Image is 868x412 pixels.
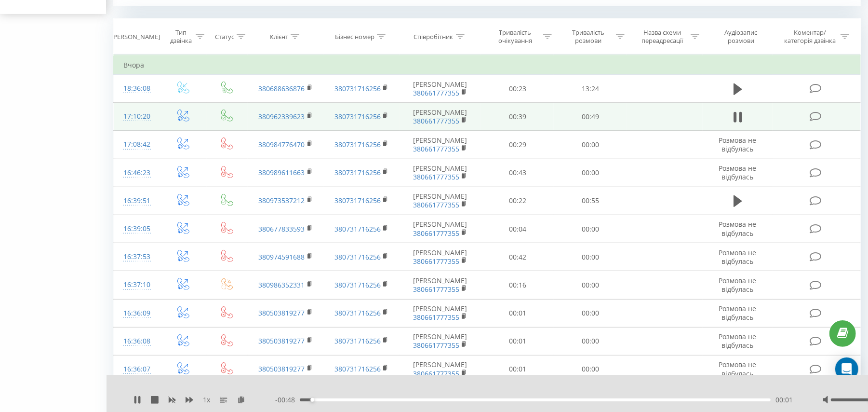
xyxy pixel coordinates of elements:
[400,299,481,327] td: [PERSON_NAME]
[123,164,150,182] div: 16:46:23
[413,116,459,125] a: 380661777355
[275,395,300,405] span: - 00:48
[335,33,374,41] div: Бізнес номер
[481,271,554,299] td: 00:16
[400,131,481,159] td: [PERSON_NAME]
[554,271,627,299] td: 00:00
[259,364,305,373] a: 380503819277
[334,84,381,93] a: 380731716256
[413,341,459,350] a: 380661777355
[334,196,381,205] a: 380731716256
[711,28,770,45] div: Аудіозапис розмови
[334,168,381,177] a: 380731716256
[259,112,305,121] a: 380962339623
[481,327,554,355] td: 00:01
[400,75,481,103] td: [PERSON_NAME]
[413,313,459,322] a: 380661777355
[481,215,554,243] td: 00:04
[413,257,459,266] a: 380661777355
[123,79,150,98] div: 18:36:08
[481,103,554,131] td: 00:39
[554,159,627,187] td: 00:00
[413,88,459,97] a: 380661777355
[400,159,481,187] td: [PERSON_NAME]
[334,112,381,121] a: 380731716256
[259,280,305,289] a: 380986352331
[414,33,454,41] div: Співробітник
[554,187,627,215] td: 00:55
[334,364,381,373] a: 380731716256
[719,164,757,181] span: Розмова не відбулась
[719,276,757,294] span: Розмова не відбулась
[719,248,757,266] span: Розмова не відбулась
[311,398,315,402] div: Accessibility label
[215,33,234,41] div: Статус
[719,220,757,237] span: Розмова не відбулась
[775,395,793,405] span: 00:01
[782,28,838,45] div: Коментар/категорія дзвінка
[554,75,627,103] td: 13:24
[259,224,305,233] a: 380677833593
[481,299,554,327] td: 00:01
[123,247,150,266] div: 16:37:53
[554,131,627,159] td: 00:00
[413,172,459,181] a: 380661777355
[400,271,481,299] td: [PERSON_NAME]
[259,84,305,93] a: 380688636876
[481,131,554,159] td: 00:29
[400,355,481,383] td: [PERSON_NAME]
[400,187,481,215] td: [PERSON_NAME]
[114,55,861,75] td: Вчора
[334,252,381,261] a: 380731716256
[400,327,481,355] td: [PERSON_NAME]
[123,107,150,126] div: 17:10:20
[334,224,381,233] a: 380731716256
[400,215,481,243] td: [PERSON_NAME]
[413,369,459,378] a: 380661777355
[554,103,627,131] td: 00:49
[719,332,757,350] span: Розмова не відбулась
[554,215,627,243] td: 00:00
[413,144,459,153] a: 380661777355
[413,200,459,209] a: 380661777355
[481,159,554,187] td: 00:43
[123,275,150,294] div: 16:37:10
[637,28,688,45] div: Назва схеми переадресації
[334,280,381,289] a: 380731716256
[334,140,381,149] a: 380731716256
[563,28,614,45] div: Тривалість розмови
[413,229,459,238] a: 380661777355
[270,33,288,41] div: Клієнт
[719,136,757,153] span: Розмова не відбулась
[259,196,305,205] a: 380973537212
[554,355,627,383] td: 00:00
[123,220,150,238] div: 16:39:05
[334,336,381,345] a: 380731716256
[123,332,150,351] div: 16:36:08
[169,28,193,45] div: Тип дзвінка
[334,308,381,317] a: 380731716256
[481,355,554,383] td: 00:01
[203,395,210,405] span: 1 x
[123,304,150,323] div: 16:36:09
[554,299,627,327] td: 00:00
[111,33,160,41] div: [PERSON_NAME]
[481,75,554,103] td: 00:23
[554,243,627,271] td: 00:00
[259,168,305,177] a: 380989611663
[554,327,627,355] td: 00:00
[259,308,305,317] a: 380503819277
[719,304,757,322] span: Розмова не відбулась
[123,192,150,210] div: 16:39:51
[719,360,757,378] span: Розмова не відбулась
[123,360,150,379] div: 16:36:07
[123,135,150,154] div: 17:08:42
[400,103,481,131] td: [PERSON_NAME]
[481,243,554,271] td: 00:42
[259,252,305,261] a: 380974591688
[400,243,481,271] td: [PERSON_NAME]
[413,285,459,294] a: 380661777355
[259,140,305,149] a: 380984776470
[481,187,554,215] td: 00:22
[490,28,540,45] div: Тривалість очікування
